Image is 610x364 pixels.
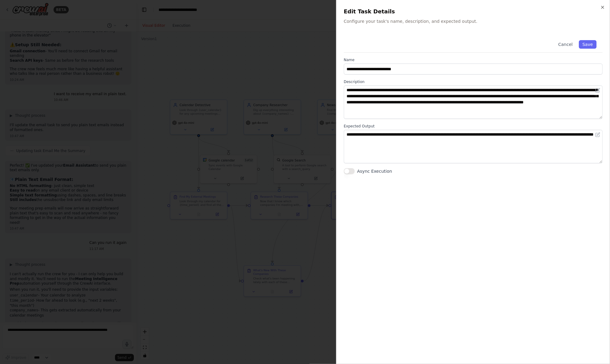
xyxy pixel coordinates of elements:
[344,7,603,16] h2: Edit Task Details
[579,40,597,49] button: Save
[344,124,603,129] label: Expected Output
[344,79,603,84] label: Description
[555,40,576,49] button: Cancel
[594,87,601,94] button: Open in editor
[344,18,603,24] p: Configure your task's name, description, and expected output.
[344,57,603,62] label: Name
[357,168,392,174] label: Async Execution
[594,131,601,138] button: Open in editor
